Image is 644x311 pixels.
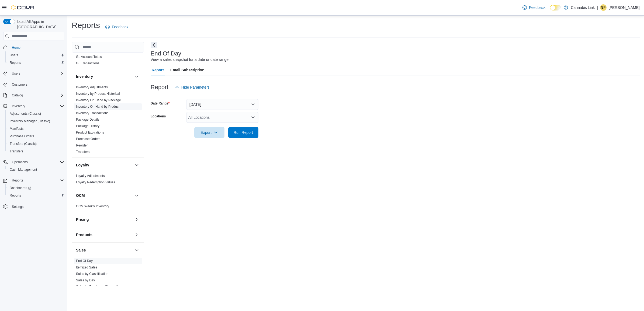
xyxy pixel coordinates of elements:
span: Sales by Employee (Created) [76,285,118,289]
button: Open list of options [251,115,255,120]
span: Dashboards [10,186,31,190]
span: Feedback [529,5,545,10]
a: Sales by Classification [76,272,108,276]
button: Operations [10,159,30,165]
a: Package History [76,124,99,128]
span: Package Details [76,117,99,122]
span: Home [12,46,20,50]
span: End Of Day [76,259,93,263]
span: Customers [12,82,27,87]
button: Transfers [5,148,66,155]
button: Next [151,42,157,48]
button: [DATE] [186,99,258,110]
p: | [597,4,598,11]
a: Adjustments (Classic) [8,110,43,117]
span: Package History [76,124,99,128]
h3: OCM [76,193,85,198]
a: Settings [10,204,26,210]
div: Loyalty [72,173,144,188]
button: Manifests [5,125,66,132]
button: Inventory [76,74,132,79]
span: Reorder [76,143,88,148]
span: Settings [10,203,64,210]
button: Run Report [228,127,258,138]
button: Users [10,70,22,77]
a: GL Transactions [76,61,99,65]
p: [PERSON_NAME] [609,4,640,11]
span: Reports [12,178,23,183]
h3: Products [76,232,92,237]
span: Dark Mode [550,11,550,11]
span: Purchase Orders [8,133,64,139]
span: Hide Parameters [181,85,210,90]
a: Feedback [103,22,130,32]
span: Home [10,44,64,51]
button: Catalog [1,92,66,99]
button: Reports [10,177,25,184]
button: OCM [133,192,140,199]
span: Sales by Classification [76,272,108,276]
span: OCM Weekly Inventory [76,204,109,208]
button: Users [1,70,66,77]
div: Inventory [72,84,144,157]
a: Cash Management [8,166,39,173]
span: Inventory On Hand by Package [76,98,121,102]
a: Reports [8,192,23,199]
button: Loyalty [76,162,132,168]
h3: End Of Day [151,50,181,57]
span: Feedback [112,24,128,30]
button: Home [1,44,66,51]
button: Inventory Manager (Classic) [5,117,66,125]
button: Adjustments (Classic) [5,110,66,117]
h3: Report [151,84,168,90]
a: Transfers [76,150,89,154]
span: Manifests [10,127,23,131]
img: Cova [11,5,35,10]
span: Reports [8,192,64,199]
span: Reports [10,177,64,184]
span: Inventory Transactions [76,111,109,115]
span: Transfers [76,150,89,154]
a: GL Account Totals [76,55,102,59]
button: Pricing [133,216,140,223]
span: Reports [10,193,21,198]
a: Inventory Adjustments [76,85,108,89]
button: Customers [1,81,66,88]
a: Transfers (Classic) [8,141,39,147]
a: Inventory Transactions [76,111,109,115]
p: Cannabis Link [571,4,595,11]
h3: Inventory [76,74,93,79]
input: Dark Mode [550,5,561,11]
a: Product Expirations [76,131,104,134]
a: Inventory On Hand by Package [76,98,121,102]
button: Hide Parameters [173,82,212,93]
a: Users [8,52,20,58]
button: OCM [76,193,132,198]
span: Load All Apps in [GEOGRAPHIC_DATA] [15,19,64,30]
span: Users [10,53,18,57]
button: Products [76,232,132,237]
a: Itemized Sales [76,265,97,269]
button: Purchase Orders [5,132,66,140]
span: Product Expirations [76,130,104,135]
span: Purchase Orders [76,137,101,141]
span: Catalog [10,92,64,99]
button: Export [194,127,224,138]
span: Inventory [10,103,64,109]
span: Manifests [8,125,64,132]
span: Email Subscription [170,65,205,75]
span: Reports [8,60,64,66]
button: Sales [133,247,140,253]
button: Loyalty [133,162,140,168]
span: Transfers (Classic) [8,141,64,147]
span: Inventory Adjustments [76,85,108,89]
button: Settings [1,202,66,210]
button: Products [133,232,140,238]
a: Dashboards [8,185,33,191]
span: Adjustments (Classic) [10,111,41,116]
a: Feedback [520,2,548,13]
span: Inventory Manager (Classic) [10,119,50,123]
div: Gabriel Patino [600,4,607,11]
a: Inventory by Product Historical [76,92,120,96]
span: Transfers (Classic) [10,142,37,146]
